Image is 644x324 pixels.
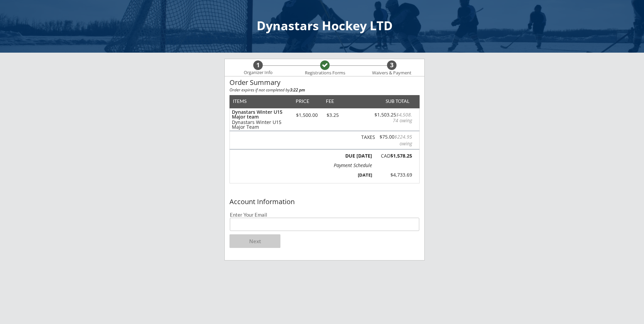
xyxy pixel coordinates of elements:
[232,120,289,129] div: Dynastars Winter U15 Major Team
[239,70,277,75] div: Organizer Info
[233,99,257,104] div: ITEMS
[368,70,415,76] div: Waivers & Payment
[7,20,642,32] div: Dynastars Hockey LTD
[230,212,419,217] div: Enter Your Email
[374,112,412,124] div: $1,503.25
[292,99,312,104] div: PRICE
[232,110,289,119] div: Dynastars Winter U15 Major team
[379,172,412,178] div: $4,733.69
[383,99,409,104] div: SUB TOTAL
[336,172,372,178] div: [DATE]
[229,198,420,205] div: Account Information
[376,154,412,158] div: CAD
[390,152,412,159] strong: $1,578.25
[387,61,397,69] div: 3
[321,99,339,104] div: FEE
[394,133,413,147] font: $224.95 owing
[321,113,344,118] div: $3.25
[358,135,375,140] div: TAXES
[292,113,321,118] div: $1,500.00
[377,133,412,147] div: $75.00
[301,70,348,76] div: Registrations Forms
[229,234,280,248] button: Next
[229,79,420,86] div: Order Summary
[334,163,372,168] div: Payment Schedule
[377,133,412,147] div: Taxes not charged on the fee
[344,154,372,158] div: DUE [DATE]
[358,135,375,140] div: Taxes not charged on the fee
[393,111,412,124] font: $4,508.74 owing
[253,61,263,69] div: 1
[229,88,420,92] div: Order expires if not completed by
[290,87,305,93] strong: 3:22 pm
